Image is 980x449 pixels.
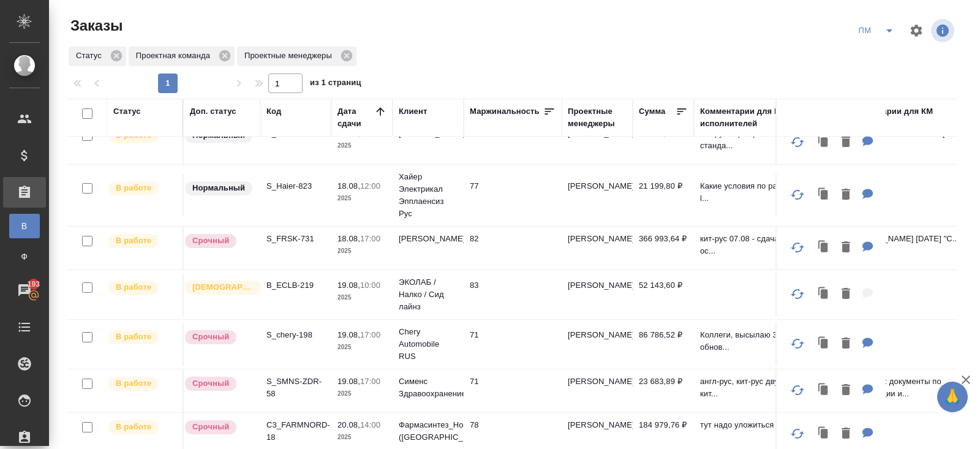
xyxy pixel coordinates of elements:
button: Клонировать [812,130,835,155]
p: C3_FARMNORD-18 [266,419,325,443]
button: Для ПМ: Какие условия по работе: - Rating label – внесение правок на русском и казахском + нужно ... [856,183,880,208]
button: Обновить [783,233,812,262]
a: 193 [3,275,46,306]
p: 17:00 [360,234,380,243]
td: 23 683,89 ₽ [633,369,694,412]
button: Клонировать [812,421,835,447]
div: Выставляет ПМ после принятия заказа от КМа [107,233,176,249]
button: Клонировать [812,282,835,307]
p: Хайер Электрикал Эпплаенсиз Рус [399,171,458,220]
p: Срочный [192,421,229,433]
div: Выставляется автоматически, если на указанный объем услуг необходимо больше времени в стандартном... [184,419,254,436]
span: Настроить таблицу [902,16,931,45]
button: Удалить [835,421,856,447]
p: Нормальный [192,182,245,194]
p: В работе [116,331,151,343]
td: 52 143,60 ₽ [633,273,694,316]
button: Удалить [835,378,856,403]
div: Выставляет ПМ после принятия заказа от КМа [107,279,176,296]
p: 17:00 [360,377,380,386]
p: Срочный [192,331,229,343]
p: Какие условия по работе: - Rating l... [700,180,835,205]
p: B_ECLB-219 [266,279,325,292]
div: Код [266,105,281,118]
p: 2025 [337,292,386,304]
button: Для ПМ: кит-рус сертификаты анализа на стандартные образцы Для КМ: Солувит_translation AW - 08.08... [856,130,880,155]
p: 2025 [337,140,386,152]
p: 2025 [337,388,386,400]
p: 19.08, [337,330,360,339]
button: Для ПМ: кит-рус 07.08 - сдача первой части остальное по готовности Для КМ: Фрезениус Каби_перевод... [856,235,880,260]
p: Коллеги, высылаю 3й документ по обнов... [700,329,835,353]
span: Ф [15,251,34,263]
div: Маржинальность [470,105,540,118]
p: Срочный [192,235,229,247]
td: 13 409,47 ₽ [633,121,694,164]
td: 86 786,52 ₽ [633,323,694,366]
span: из 1 страниц [310,75,361,93]
p: В работе [116,377,151,390]
p: 2025 [337,341,386,353]
p: 17:00 [360,330,380,339]
button: Удалить [835,130,856,155]
p: Проектные менеджеры [244,50,336,62]
p: S_FRSK-731 [266,233,325,245]
div: Сумма [639,105,665,118]
p: 2025 [337,245,386,257]
span: 193 [20,278,48,290]
p: 10:00 [360,281,380,290]
button: Удалить [835,235,856,260]
div: Выставляет ПМ после принятия заказа от КМа [107,375,176,392]
div: Выставляет ПМ после принятия заказа от КМа [107,329,176,345]
p: 12:00 [360,181,380,191]
div: Комментарии для ПМ/исполнителей [700,105,835,130]
span: Заказы [67,16,123,36]
div: Комментарии для КМ [847,105,933,118]
p: В работе [116,182,151,194]
td: 83 [464,273,562,316]
p: ЭКОЛАБ / Налко / Сид лайнз [399,276,458,313]
button: Клонировать [812,183,835,208]
td: 72 [464,121,562,164]
p: Фармасинтез_Норд ([GEOGRAPHIC_DATA]) [399,419,458,443]
td: [PERSON_NAME] [562,174,633,217]
div: Выставляется автоматически, если на указанный объем услуг необходимо больше времени в стандартном... [184,329,254,345]
div: Статус по умолчанию для стандартных заказов [184,180,254,197]
p: В работе [116,235,151,247]
div: Статус [113,105,141,118]
div: Клиент [399,105,427,118]
p: 18.08, [337,234,360,243]
td: [PERSON_NAME] [562,369,633,412]
td: 82 [464,227,562,270]
a: В [9,214,40,238]
p: Сименс Здравоохранение [399,375,458,400]
p: 19.08, [337,281,360,290]
div: Выставляется автоматически для первых 3 заказов нового контактного лица. Особое внимание [184,279,254,296]
p: 14:00 [360,420,380,429]
div: Проектные менеджеры [568,105,627,130]
button: Клонировать [812,378,835,403]
p: В работе [116,281,151,293]
button: Обновить [783,419,812,448]
button: Обновить [783,127,812,157]
div: Проектная команда [129,47,235,66]
button: Обновить [783,329,812,358]
p: англ-рус, кит-рус двуяз не нужен кит... [700,375,835,400]
td: 71 [464,369,562,412]
p: S_SMNS-ZDR-58 [266,375,325,400]
span: В [15,220,34,232]
p: 2025 [337,192,386,205]
button: Удалить [835,183,856,208]
p: Срочный [192,377,229,390]
button: Клонировать [812,235,835,260]
button: Обновить [783,180,812,209]
p: S_Haier-823 [266,180,325,192]
p: Проектная команда [136,50,214,62]
div: Выставляется автоматически, если на указанный объем услуг необходимо больше времени в стандартном... [184,375,254,392]
div: split button [853,21,902,40]
p: 19.08, [337,377,360,386]
td: 366 993,64 ₽ [633,227,694,270]
p: 2025 [337,431,386,443]
div: Доп. статус [190,105,236,118]
span: 🙏 [942,384,963,410]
